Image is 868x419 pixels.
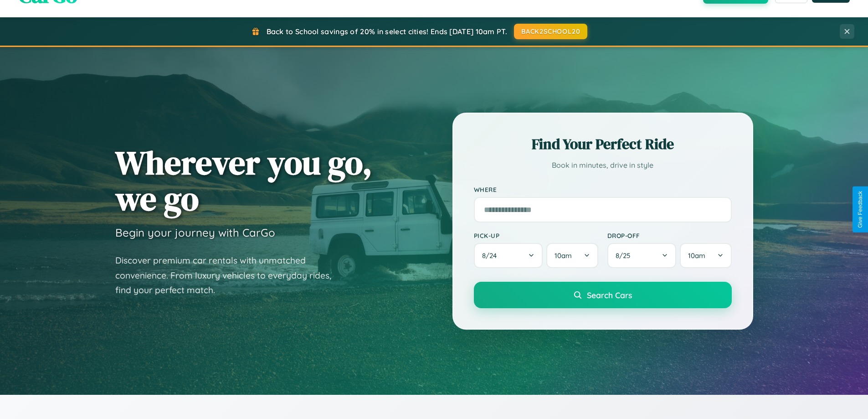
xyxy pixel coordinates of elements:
button: 8/24 [474,243,543,268]
label: Where [474,186,732,193]
span: 8 / 24 [482,251,501,260]
span: 10am [555,251,572,260]
h2: Find Your Perfect Ride [474,134,732,154]
button: Search Cars [474,282,732,308]
span: 8 / 25 [616,251,635,260]
button: 10am [680,243,731,268]
button: 10am [546,243,598,268]
h1: Wherever you go, we go [115,145,372,217]
p: Book in minutes, drive in style [474,159,732,172]
p: Discover premium car rentals with unmatched convenience. From luxury vehicles to everyday rides, ... [115,253,343,298]
span: 10am [688,251,705,260]
span: Back to School savings of 20% in select cities! Ends [DATE] 10am PT. [267,27,507,36]
div: Give Feedback [857,191,863,228]
label: Drop-off [607,232,732,239]
label: Pick-up [474,232,598,239]
button: BACK2SCHOOL20 [514,24,587,39]
h3: Begin your journey with CarGo [115,226,275,239]
span: Search Cars [587,290,632,300]
button: 8/25 [607,243,677,268]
